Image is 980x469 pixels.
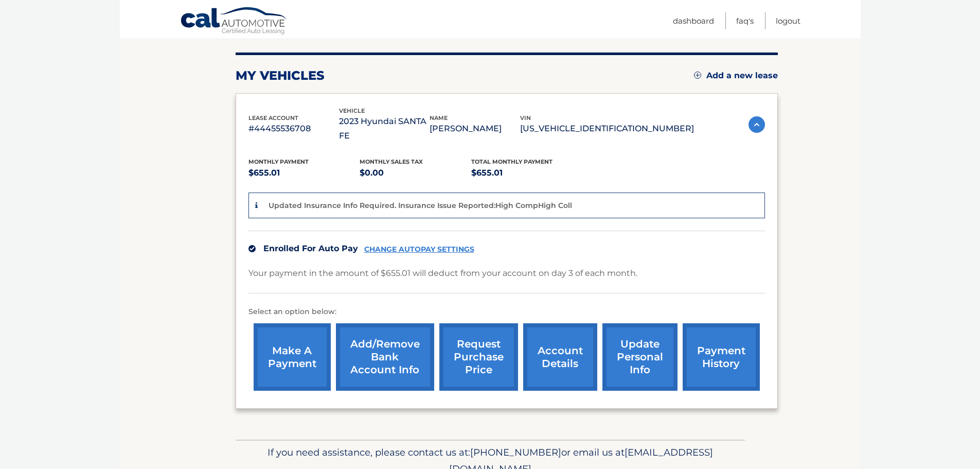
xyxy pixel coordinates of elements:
[180,7,288,37] a: Cal Automotive
[471,158,553,165] span: Total Monthly Payment
[248,158,309,165] span: Monthly Payment
[439,323,518,391] a: request purchase price
[269,201,572,210] p: Updated Insurance Info Required. Insurance Issue Reported:High CompHigh Coll
[339,114,430,143] p: 2023 Hyundai SANTA FE
[248,245,256,252] img: check.svg
[236,68,325,83] h2: my vehicles
[364,245,474,254] a: CHANGE AUTOPAY SETTINGS
[263,244,358,253] span: Enrolled For Auto Pay
[470,446,561,458] span: [PHONE_NUMBER]
[471,166,583,180] p: $655.01
[248,114,298,121] span: lease account
[254,323,331,391] a: make a payment
[683,323,760,391] a: payment history
[673,12,714,29] a: Dashboard
[339,107,365,114] span: vehicle
[248,121,339,136] p: #44455536708
[749,116,765,133] img: accordion-active.svg
[736,12,754,29] a: FAQ's
[694,71,778,81] a: Add a new lease
[776,12,800,29] a: Logout
[520,121,694,136] p: [US_VEHICLE_IDENTIFICATION_NUMBER]
[602,323,678,391] a: update personal info
[430,121,520,136] p: [PERSON_NAME]
[520,114,531,121] span: vin
[248,266,637,281] p: Your payment in the amount of $655.01 will deduct from your account on day 3 of each month.
[523,323,597,391] a: account details
[694,72,701,79] img: add.svg
[248,306,765,318] p: Select an option below:
[336,323,434,391] a: Add/Remove bank account info
[360,166,471,180] p: $0.00
[360,158,423,165] span: Monthly sales Tax
[248,166,360,180] p: $655.01
[430,114,448,121] span: name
